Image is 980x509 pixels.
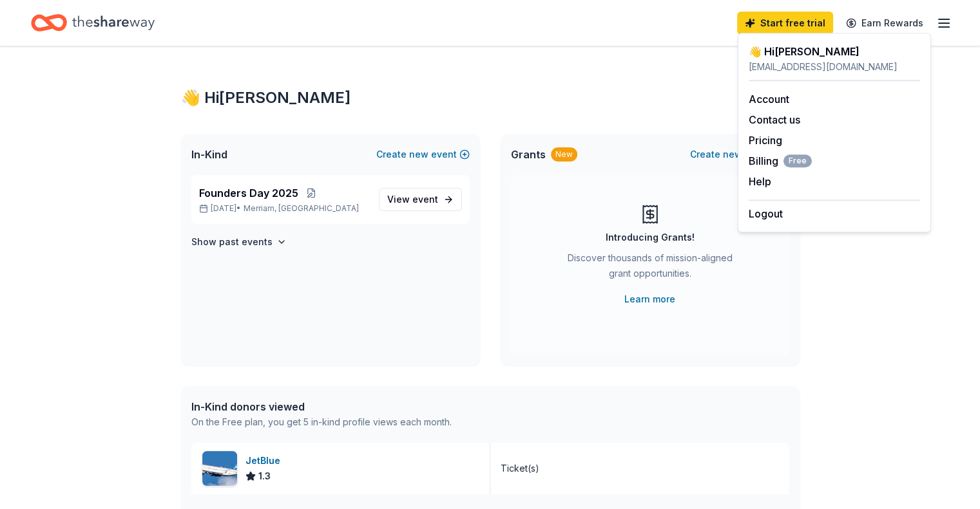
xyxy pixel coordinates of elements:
[501,461,539,476] div: Ticket(s)
[723,147,742,162] span: new
[387,192,438,207] span: View
[191,234,287,250] button: Show past events
[749,44,920,59] div: 👋 Hi [PERSON_NAME]
[409,147,428,162] span: new
[379,188,462,211] a: View event
[191,399,452,414] div: In-Kind donors viewed
[749,153,812,169] span: Billing
[376,147,470,162] button: Createnewevent
[749,112,800,127] button: Contact us
[562,250,738,286] div: Discover thousands of mission-aligned grant opportunities.
[749,206,783,221] button: Logout
[412,194,438,205] span: event
[31,8,155,38] a: Home
[624,292,675,307] a: Learn more
[838,12,931,35] a: Earn Rewards
[191,147,227,162] span: In-Kind
[511,147,546,162] span: Grants
[551,147,577,162] div: New
[606,230,695,245] div: Introducing Grants!
[749,174,771,189] button: Help
[690,147,789,162] button: Createnewproject
[749,93,789,106] a: Account
[199,203,369,214] p: [DATE] •
[749,59,920,75] div: [EMAIL_ADDRESS][DOMAIN_NAME]
[258,468,271,484] span: 1.3
[199,185,298,201] span: Founders Day 2025
[245,453,285,468] div: JetBlue
[202,451,237,486] img: Image for JetBlue
[737,12,833,35] a: Start free trial
[749,134,782,147] a: Pricing
[749,153,812,169] button: BillingFree
[191,234,273,250] h4: Show past events
[191,414,452,430] div: On the Free plan, you get 5 in-kind profile views each month.
[783,154,812,167] span: Free
[244,203,359,214] span: Merriam, [GEOGRAPHIC_DATA]
[181,88,800,108] div: 👋 Hi [PERSON_NAME]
